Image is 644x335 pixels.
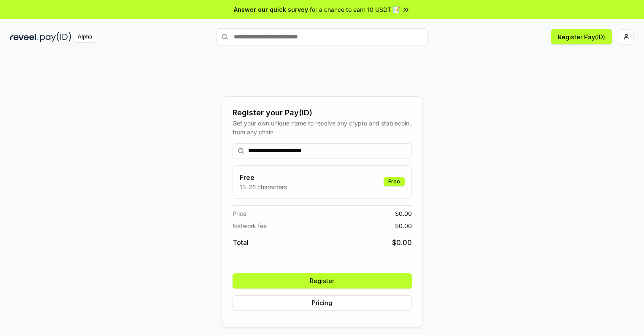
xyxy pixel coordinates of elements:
[234,5,308,14] span: Answer our quick survey
[395,221,412,230] span: $ 0.00
[392,237,412,248] span: $ 0.00
[233,209,246,218] span: Price
[395,209,412,218] span: $ 0.00
[240,172,287,182] h3: Free
[233,273,412,289] button: Register
[233,295,412,310] button: Pricing
[233,237,249,248] span: Total
[384,177,405,186] div: Free
[233,119,412,136] div: Get your own unique name to receive any crypto and stablecoin, from any chain
[310,5,400,14] span: for a chance to earn 10 USDT 📝
[233,107,412,119] div: Register your Pay(ID)
[240,182,287,191] p: 13-25 characters
[40,32,71,42] img: pay_id
[10,32,38,42] img: reveel_dark
[551,29,612,44] button: Register Pay(ID)
[233,221,267,230] span: Network fee
[73,32,97,42] div: Alpha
